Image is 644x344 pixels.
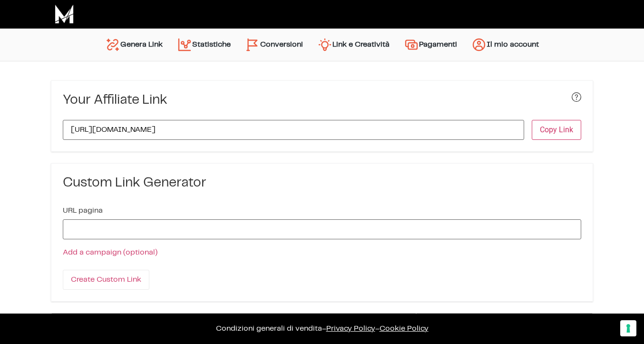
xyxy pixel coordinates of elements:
[216,325,322,332] a: Condizioni generali di vendita
[63,92,167,108] h3: Your Affiliate Link
[238,33,310,56] a: Conversioni
[397,33,464,56] a: Pagamenti
[326,325,375,332] a: Privacy Policy
[471,37,487,52] img: account.svg
[8,307,36,335] iframe: Customerly Messenger Launcher
[317,37,332,52] img: creativity.svg
[105,37,120,52] img: generate-link.svg
[620,320,636,336] button: Le tue preferenze relative al consenso per le tecnologie di tracciamento
[63,249,157,256] a: Add a campaign (optional)
[63,270,149,290] input: Create Custom Link
[404,37,419,52] img: payments.svg
[464,33,546,56] a: Il mio account
[310,33,397,56] a: Link e Creatività
[245,37,260,52] img: conversion-2.svg
[10,323,634,334] p: – –
[177,37,192,52] img: stats.svg
[63,175,581,191] h3: Custom Link Generator
[98,29,546,61] nav: Menu principale
[380,325,429,332] span: Cookie Policy
[63,207,103,215] label: URL pagina
[532,120,581,140] button: Copy Link
[170,33,238,56] a: Statistiche
[98,33,170,56] a: Genera Link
